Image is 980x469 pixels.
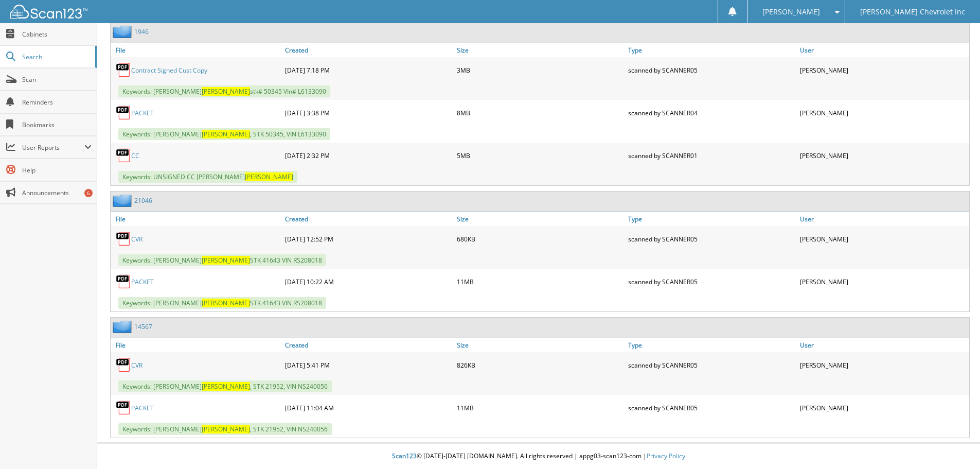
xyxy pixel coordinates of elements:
[131,235,142,244] a: CVR
[797,271,969,292] div: [PERSON_NAME]
[454,271,626,292] div: 11MB
[797,43,969,57] a: User
[131,361,142,370] a: CVR
[202,256,250,265] span: [PERSON_NAME]
[131,277,154,286] a: PACKET
[797,229,969,249] div: [PERSON_NAME]
[860,9,965,15] span: [PERSON_NAME] Chevrolet Inc
[116,105,131,120] img: PDF.png
[113,194,134,207] img: folder2.png
[116,231,131,247] img: PDF.png
[282,102,454,123] div: [DATE] 3:38 PM
[116,357,131,373] img: PDF.png
[118,171,297,183] span: Keywords: UNSIGNED CC [PERSON_NAME]
[131,66,207,75] a: Contract Signed Cust Copy
[22,120,92,129] span: Bookmarks
[84,189,93,197] div: 6
[118,423,332,435] span: Keywords: [PERSON_NAME] , STK 21952, VIN NS240056
[626,229,797,249] div: scanned by SCANNER05
[282,60,454,80] div: [DATE] 7:18 PM
[118,297,326,309] span: Keywords: [PERSON_NAME] STK 41643 VIN RS208018
[626,145,797,166] div: scanned by SCANNER01
[111,212,282,226] a: File
[282,355,454,375] div: [DATE] 5:41 PM
[245,172,293,181] span: [PERSON_NAME]
[116,400,131,415] img: PDF.png
[626,102,797,123] div: scanned by SCANNER04
[134,27,149,36] a: 1946
[454,397,626,418] div: 11MB
[113,25,134,38] img: folder2.png
[22,53,90,61] span: Search
[797,355,969,375] div: [PERSON_NAME]
[797,338,969,352] a: User
[22,143,84,152] span: User Reports
[22,166,92,175] span: Help
[626,43,797,57] a: Type
[454,145,626,166] div: 5MB
[202,130,250,138] span: [PERSON_NAME]
[282,229,454,249] div: [DATE] 12:52 PM
[116,274,131,289] img: PDF.png
[118,380,332,392] span: Keywords: [PERSON_NAME] , STK 21952, VIN NS240056
[22,75,92,84] span: Scan
[22,188,92,197] span: Announcements
[134,196,152,205] a: 21046
[626,397,797,418] div: scanned by SCANNER05
[282,212,454,226] a: Created
[202,382,250,391] span: [PERSON_NAME]
[454,102,626,123] div: 8MB
[282,338,454,352] a: Created
[118,85,330,97] span: Keywords: [PERSON_NAME] stk# 50345 VIn# L6133090
[392,451,417,460] span: Scan123
[113,320,134,333] img: folder2.png
[797,102,969,123] div: [PERSON_NAME]
[762,9,820,15] span: [PERSON_NAME]
[131,109,154,117] a: PACKET
[97,444,980,469] div: © [DATE]-[DATE] [DOMAIN_NAME]. All rights reserved | appg03-scan123-com |
[282,271,454,292] div: [DATE] 10:22 AM
[797,397,969,418] div: [PERSON_NAME]
[22,30,92,39] span: Cabinets
[454,338,626,352] a: Size
[454,212,626,226] a: Size
[10,5,87,19] img: scan123-logo-white.svg
[454,229,626,249] div: 680KB
[131,404,154,412] a: PACKET
[626,212,797,226] a: Type
[202,87,250,96] span: [PERSON_NAME]
[282,145,454,166] div: [DATE] 2:32 PM
[116,148,131,163] img: PDF.png
[647,451,685,460] a: Privacy Policy
[202,425,250,433] span: [PERSON_NAME]
[131,151,139,160] a: CC
[626,355,797,375] div: scanned by SCANNER05
[118,128,330,140] span: Keywords: [PERSON_NAME] , STK 50345, VIN L6133090
[282,43,454,57] a: Created
[118,254,326,266] span: Keywords: [PERSON_NAME] STK 41643 VIN RS208018
[454,43,626,57] a: Size
[454,60,626,80] div: 3MB
[111,43,282,57] a: File
[797,212,969,226] a: User
[626,271,797,292] div: scanned by SCANNER05
[116,62,131,78] img: PDF.png
[111,338,282,352] a: File
[454,355,626,375] div: 826KB
[797,60,969,80] div: [PERSON_NAME]
[626,60,797,80] div: scanned by SCANNER05
[202,299,250,307] span: [PERSON_NAME]
[22,98,92,107] span: Reminders
[282,397,454,418] div: [DATE] 11:04 AM
[797,145,969,166] div: [PERSON_NAME]
[626,338,797,352] a: Type
[134,322,152,331] a: 14567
